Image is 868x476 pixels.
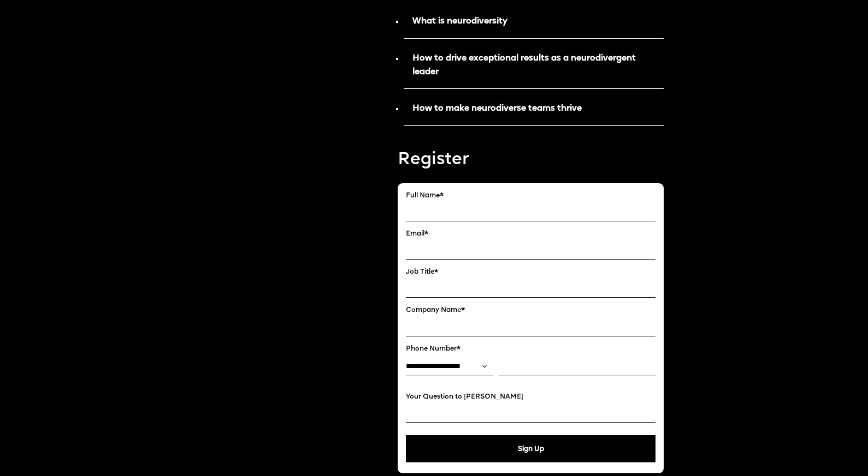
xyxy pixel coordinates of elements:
label: Company Name [406,306,656,314]
strong: How to drive exceptional results as a neurodivergent leader [412,54,636,76]
p: Register [398,148,664,172]
label: Your Question to [PERSON_NAME] [406,393,656,401]
label: Email [406,230,656,238]
strong: What is neurodiversity [412,17,507,26]
label: Phone Number [406,345,656,353]
label: Job Title [406,268,656,276]
label: Full Name [406,191,656,200]
strong: How to make neurodiverse teams thrive [412,104,582,113]
button: Sign Up [406,435,656,462]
